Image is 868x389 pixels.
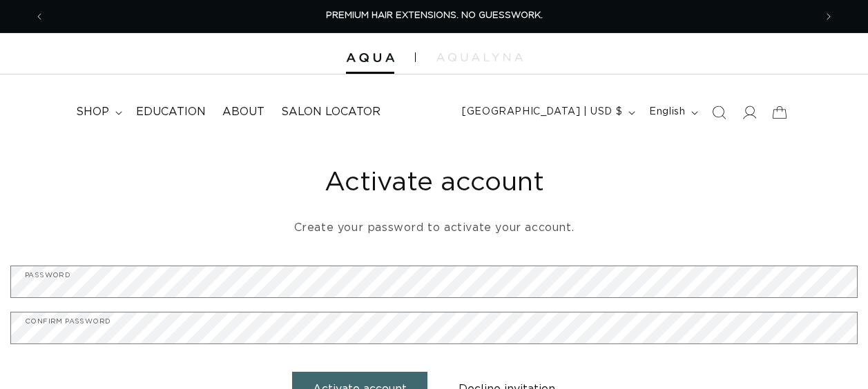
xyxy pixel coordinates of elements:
span: shop [76,105,109,119]
a: Salon Locator [273,97,389,128]
span: Salon Locator [281,105,380,119]
span: [GEOGRAPHIC_DATA] | USD $ [462,105,622,119]
span: English [649,105,685,119]
h1: Activate account [10,166,858,200]
a: Education [128,97,214,128]
button: Next announcement [813,3,844,30]
button: [GEOGRAPHIC_DATA] | USD $ [454,99,641,126]
span: PREMIUM HAIR EXTENSIONS. NO GUESSWORK. [326,11,543,20]
img: aqualyna.com [436,53,523,61]
span: About [222,105,264,119]
button: English [641,99,704,126]
button: Previous announcement [24,3,55,30]
summary: shop [68,97,128,128]
summary: Search [704,97,734,128]
p: Create your password to activate your account. [10,218,858,238]
span: Education [136,105,206,119]
img: Aqua Hair Extensions [346,53,394,63]
a: About [214,97,273,128]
